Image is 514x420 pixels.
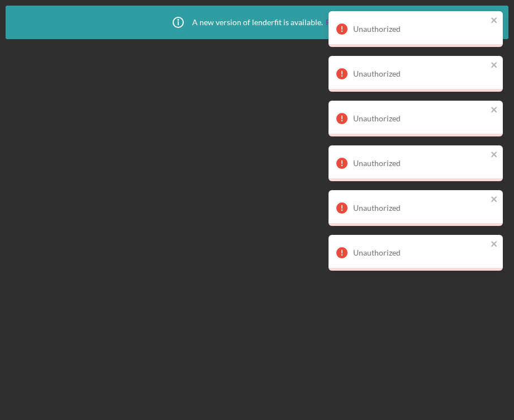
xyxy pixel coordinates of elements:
div: Unauthorized [353,69,487,78]
div: Unauthorized [353,159,487,168]
div: Unauthorized [353,248,487,257]
button: close [491,105,498,116]
div: Unauthorized [353,25,487,34]
button: close [491,150,498,161]
a: Reload [326,18,350,27]
button: close [491,195,498,205]
div: Unauthorized [353,204,487,213]
button: close [491,239,498,250]
div: A new version of lenderfit is available. [164,8,350,36]
button: close [491,16,498,26]
div: Unauthorized [353,114,487,123]
button: close [491,60,498,71]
